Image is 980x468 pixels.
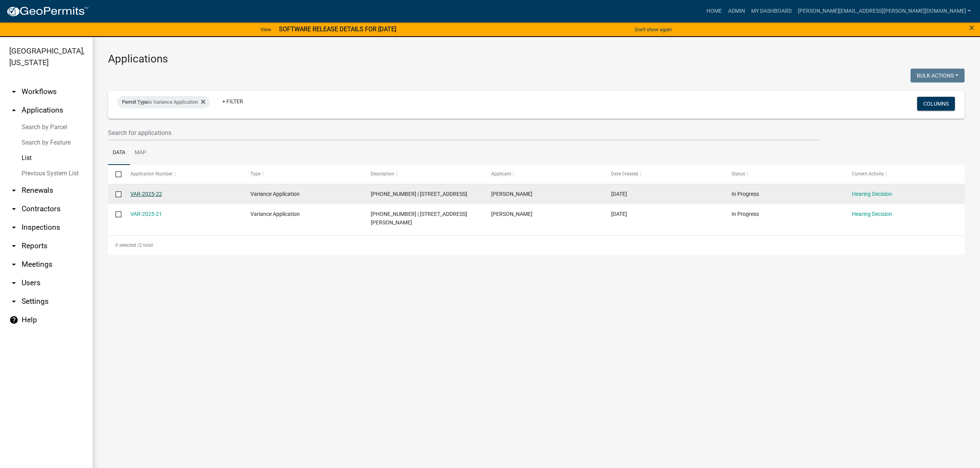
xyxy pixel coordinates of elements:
span: Status [732,171,745,177]
button: Don't show again [632,23,675,36]
a: Map [130,141,151,165]
a: Admin [725,4,748,19]
datatable-header-cell: Description [363,165,484,183]
i: arrow_drop_down [9,204,19,214]
a: Hearing Decision [852,211,892,217]
span: Sheila Butterfield [491,211,532,217]
datatable-header-cell: Status [724,165,845,183]
span: Sheila Butterfield [491,191,532,197]
span: 09/24/2025 [611,211,627,217]
i: arrow_drop_down [9,260,19,269]
span: Applicant [491,171,511,177]
span: Description [371,171,394,177]
i: arrow_drop_down [9,87,19,96]
input: Search for applications [108,125,820,141]
h3: Applications [108,52,965,66]
i: arrow_drop_down [9,223,19,232]
span: 0 selected / [115,242,139,248]
span: Permit Type [122,99,148,105]
span: Variance Application [250,191,300,197]
i: help [9,315,19,325]
span: 81-062-5606 | 2091 COUNTY ROAD 61 [371,191,467,197]
a: Hearing Decision [852,191,892,197]
div: 2 total [108,236,965,255]
span: In Progress [732,191,759,197]
span: Type [250,171,260,177]
span: 78-020-8143 | 177 Korby Road [371,211,467,226]
span: Current Activity [852,171,884,177]
span: × [969,22,974,33]
i: arrow_drop_down [9,297,19,306]
span: Application Number [130,171,172,177]
span: 09/25/2025 [611,191,627,197]
datatable-header-cell: Select [108,165,123,183]
span: In Progress [732,211,759,217]
div: is Variance Application [117,96,210,108]
datatable-header-cell: Current Activity [844,165,965,183]
datatable-header-cell: Applicant [483,165,604,183]
a: [PERSON_NAME][EMAIL_ADDRESS][PERSON_NAME][DOMAIN_NAME] [795,4,974,19]
a: Data [108,141,130,165]
a: View [257,23,274,36]
a: Home [703,4,725,19]
datatable-header-cell: Application Number [123,165,243,183]
a: + Filter [216,94,249,108]
span: Variance Application [250,211,300,217]
button: Columns [917,97,955,111]
a: VAR-2025-22 [130,191,162,197]
i: arrow_drop_down [9,241,19,251]
button: Close [969,23,974,32]
i: arrow_drop_up [9,106,19,115]
a: VAR-2025-21 [130,211,162,217]
a: My Dashboard [748,4,795,19]
i: arrow_drop_down [9,186,19,195]
i: arrow_drop_down [9,278,19,288]
datatable-header-cell: Type [243,165,363,183]
strong: SOFTWARE RELEASE DETAILS FOR [DATE] [279,25,396,33]
span: Date Created [611,171,638,177]
datatable-header-cell: Date Created [604,165,724,183]
button: Bulk Actions [911,69,965,82]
